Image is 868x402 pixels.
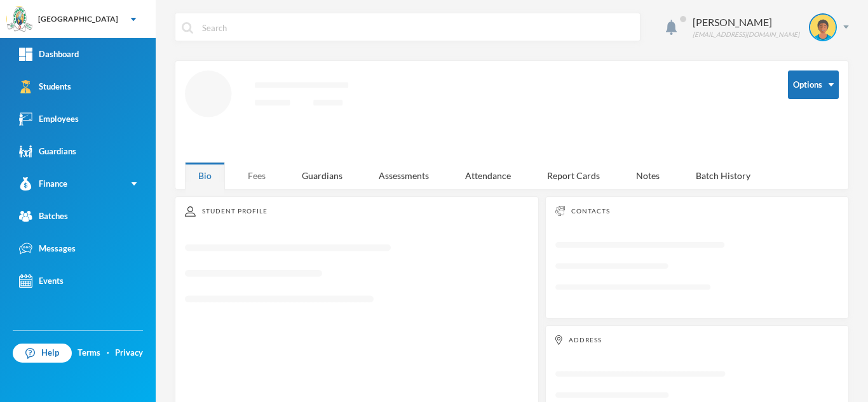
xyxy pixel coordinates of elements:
div: Batch History [682,162,764,189]
div: Report Cards [534,162,613,189]
div: [GEOGRAPHIC_DATA] [38,13,118,25]
div: [PERSON_NAME] [693,15,799,30]
div: Bio [185,162,225,189]
div: Dashboard [19,48,79,61]
svg: Loading interface... [555,235,839,305]
div: Attendance [452,162,524,189]
img: STUDENT [810,15,836,40]
div: Guardians [19,145,76,158]
div: · [107,347,109,359]
a: Help [13,344,72,363]
div: Messages [19,242,76,255]
div: [EMAIL_ADDRESS][DOMAIN_NAME] [693,30,799,39]
div: Fees [234,162,279,189]
div: Employees [19,112,79,126]
button: Options [788,70,839,99]
div: Guardians [288,162,356,189]
div: Finance [19,177,67,191]
img: logo [7,7,32,32]
img: search [182,22,193,34]
a: Terms [78,347,100,359]
svg: Loading interface... [185,70,769,152]
div: Assessments [365,162,442,189]
div: Students [19,80,71,93]
input: Search [201,13,634,42]
div: Address [555,335,839,345]
div: Batches [19,210,68,223]
div: Events [19,274,64,288]
a: Privacy [115,347,143,359]
div: Contacts [555,206,839,216]
svg: Loading interface... [185,236,529,321]
div: Student Profile [185,206,529,217]
div: Notes [623,162,673,189]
